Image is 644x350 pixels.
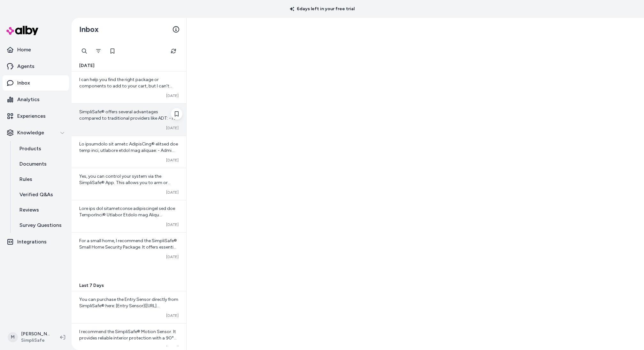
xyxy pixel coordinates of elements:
[19,175,32,183] p: Rules
[17,238,47,246] p: Integrations
[17,79,30,87] p: Inbox
[17,46,31,54] p: Home
[79,109,178,210] span: SimpliSafe® offers several advantages compared to traditional providers like ADT: - No long-term ...
[3,42,69,57] a: Home
[13,156,69,172] a: Documents
[19,191,53,198] p: Verified Q&As
[79,141,178,306] span: Lo ipsumdolo sit ametc AdipisCing® elitsed doe temp inci, utlabore etdol mag aliquae: - Admi veni...
[166,313,179,318] span: [DATE]
[13,202,69,218] a: Reviews
[79,174,171,198] span: Yes, you can control your system via the SimpliSafe® App. This allows you to arm or disarm your s...
[17,129,44,137] p: Knowledge
[166,190,179,195] span: [DATE]
[3,92,69,107] a: Analytics
[13,187,69,202] a: Verified Q&As
[79,25,99,34] h2: Inbox
[19,145,41,153] p: Products
[17,63,34,70] p: Agents
[72,232,186,264] a: For a small home, I recommend the SimpliSafe® Small Home Security Package. It offers essential pr...
[79,77,178,191] span: I can help you find the right package or components to add to your cart, but I can't create the s...
[13,172,69,187] a: Rules
[3,125,69,140] button: Knowledge
[6,26,38,35] img: alby Logo
[13,218,69,233] a: Survey Questions
[8,332,18,342] span: M
[72,71,186,103] a: I can help you find the right package or components to add to your cart, but I can't create the s...
[79,297,178,334] span: You can purchase the Entry Sensor directly from SimpliSafe® here: [Entry Sensor]([URL][DOMAIN_NAM...
[21,331,50,337] p: [PERSON_NAME]
[21,337,50,344] span: SimpliSafe
[286,6,358,12] p: 6 days left in your free trial
[3,108,69,124] a: Experiences
[19,160,47,168] p: Documents
[4,327,55,347] button: M[PERSON_NAME]SimpliSafe
[13,141,69,156] a: Products
[72,136,186,168] a: Lo ipsumdolo sit ametc AdipisCing® elitsed doe temp inci, utlabore etdol mag aliquae: - Admi veni...
[72,200,186,232] a: Lore ips dol sitametconse adipiscingel sed doe TemporInci® Utlabor Etdolo mag Aliqu Enimadmi Ven:...
[166,125,179,130] span: [DATE]
[79,238,179,314] span: For a small home, I recommend the SimpliSafe® Small Home Security Package. It offers essential pr...
[72,291,186,323] a: You can purchase the Entry Sensor directly from SimpliSafe® here: [Entry Sensor]([URL][DOMAIN_NAM...
[17,96,40,103] p: Analytics
[92,45,105,57] button: Filter
[79,282,104,289] span: Last 7 Days
[72,103,186,136] a: SimpliSafe® offers several advantages compared to traditional providers like ADT: - No long-term ...
[79,63,95,69] span: [DATE]
[19,221,62,229] p: Survey Questions
[3,75,69,91] a: Inbox
[166,254,179,259] span: [DATE]
[19,206,39,214] p: Reviews
[3,234,69,249] a: Integrations
[166,93,179,98] span: [DATE]
[3,59,69,74] a: Agents
[166,222,179,227] span: [DATE]
[167,45,180,57] button: Refresh
[17,112,46,120] p: Experiences
[72,168,186,200] a: Yes, you can control your system via the SimpliSafe® App. This allows you to arm or disarm your s...
[166,158,179,163] span: [DATE]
